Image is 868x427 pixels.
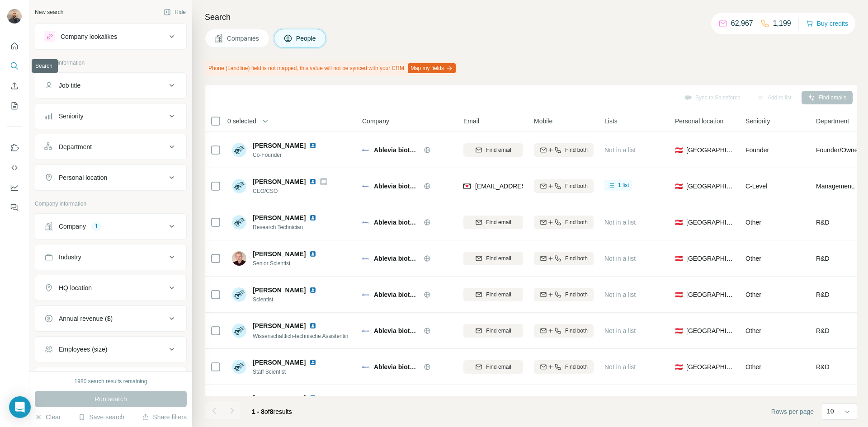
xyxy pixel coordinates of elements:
span: Founder [745,146,769,154]
span: Other [745,255,761,262]
div: Company [59,222,86,231]
button: Map my fields [408,63,456,73]
span: Find email [486,218,511,226]
div: Department [59,142,92,151]
button: Find both [534,216,594,229]
span: Lists [604,117,618,126]
span: Mobile [534,117,552,126]
span: Research Technician [253,223,327,231]
img: Avatar [232,360,246,374]
p: Company information [35,200,187,208]
div: Employees (size) [59,345,107,354]
div: Company lookalikes [61,32,117,41]
img: Avatar [232,251,246,266]
span: Find email [486,254,511,263]
img: Avatar [232,215,246,230]
span: 🇦🇹 [675,145,683,155]
span: 1 list [618,181,629,189]
span: 🇦🇹 [675,182,683,191]
span: Rows per page [771,407,814,416]
div: Open Intercom Messenger [9,396,31,418]
div: Seniority [59,112,83,121]
span: Other [745,291,761,298]
p: 1,199 [773,18,791,29]
span: Find both [565,327,588,335]
span: 0 selected [227,117,256,126]
button: Find both [534,252,594,265]
span: Companies [227,34,260,43]
span: Not in a list [604,291,636,298]
span: Find both [565,146,588,154]
span: Ablevia biotech [374,182,419,191]
h4: Search [205,11,857,23]
button: Find email [463,288,523,301]
img: Logo of Ablevia biotech [362,219,369,226]
span: [GEOGRAPHIC_DATA] [686,218,735,227]
span: 🇦🇹 [675,218,683,227]
button: Department [35,136,186,158]
span: Not in a list [604,146,636,154]
button: Find both [534,179,594,193]
span: Seniority [745,117,770,126]
img: LinkedIn logo [309,214,316,221]
img: Logo of Ablevia biotech [362,291,369,298]
img: Logo of Ablevia biotech [362,327,369,334]
div: Annual revenue ($) [59,314,113,323]
img: Avatar [232,179,246,193]
span: [GEOGRAPHIC_DATA] [686,290,735,299]
button: Technologies [35,369,186,391]
span: Not in a list [604,219,636,226]
span: Personal location [675,117,723,126]
span: Other [745,363,761,371]
span: 1 - 8 [252,408,264,415]
span: [PERSON_NAME] [253,213,306,222]
img: LinkedIn logo [309,359,316,366]
p: 10 [827,407,834,416]
span: Find both [565,291,588,299]
span: R&D [816,254,830,263]
button: My lists [7,98,22,114]
button: Hide [157,5,192,19]
span: Not in a list [604,255,636,262]
span: Other [745,327,761,334]
span: 🇦🇹 [675,362,683,371]
img: Logo of Ablevia biotech [362,183,369,190]
img: LinkedIn logo [309,286,316,294]
span: Email [463,117,479,126]
button: Annual revenue ($) [35,308,186,329]
button: Company1 [35,216,186,237]
span: [PERSON_NAME] [253,358,306,367]
span: Find both [565,363,588,371]
span: Senior Scientist [253,259,327,267]
button: Quick start [7,38,22,54]
span: Ablevia biotech [374,254,419,263]
span: [PERSON_NAME] [253,141,306,150]
button: Find both [534,324,594,338]
span: [PERSON_NAME] [253,321,306,330]
span: [PERSON_NAME] [253,286,306,295]
button: Search [7,58,22,74]
span: 🇦🇹 [675,326,683,335]
button: Clear [35,413,61,422]
span: R&D [816,326,830,335]
span: Find email [486,363,511,371]
span: Find both [565,254,588,263]
div: Job title [59,81,80,90]
button: Find email [463,396,523,410]
span: Co-Founder [253,151,327,159]
img: Logo of Ablevia biotech [362,363,369,371]
span: R&D [816,362,830,371]
span: Not in a list [604,363,636,371]
button: Industry [35,246,186,268]
button: Find email [463,252,523,265]
img: Avatar [232,396,246,410]
div: 1980 search results remaining [75,377,147,385]
span: Ablevia biotech [374,290,419,299]
button: Save search [78,413,124,422]
span: Founder/Owner [816,145,860,155]
span: [EMAIL_ADDRESS][DOMAIN_NAME] [475,183,582,190]
span: Not in a list [604,327,636,334]
span: Find email [486,291,511,299]
span: Company [362,117,389,126]
button: Find email [463,143,523,157]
